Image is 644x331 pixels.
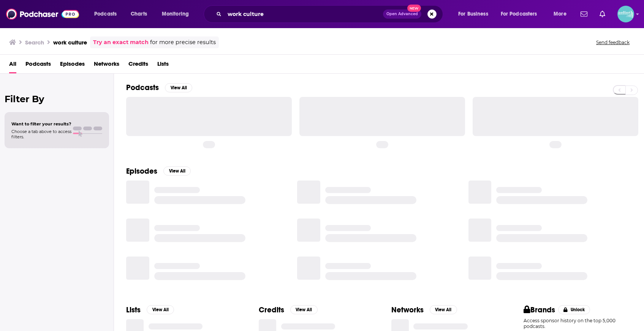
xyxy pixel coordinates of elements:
[6,7,79,21] img: Podchaser - Follow, Share and Rate Podcasts
[211,5,450,23] div: Search podcasts, credits, & more...
[383,10,421,19] button: Open AdvancedNew
[126,305,141,315] h2: Lists
[93,38,149,47] a: Try an exact match
[617,6,634,22] img: User Profile
[386,12,418,16] span: Open Advanced
[458,9,488,19] span: For Business
[162,9,189,19] span: Monitoring
[453,8,498,20] button: open menu
[524,305,555,315] h2: Brands
[128,58,148,73] a: Credits
[9,58,16,73] a: All
[126,8,152,20] a: Charts
[391,305,424,315] h2: Networks
[53,39,87,46] h3: work culture
[126,166,191,176] a: EpisodesView All
[391,305,457,315] a: NetworksView All
[60,58,85,73] a: Episodes
[25,58,51,73] a: Podcasts
[157,58,169,73] a: Lists
[94,58,119,73] a: Networks
[259,305,318,315] a: CreditsView All
[25,39,44,46] h3: Search
[94,9,117,19] span: Podcasts
[617,6,634,22] button: Show profile menu
[11,121,71,127] span: Want to filter your results?
[147,305,174,314] button: View All
[554,9,566,19] span: More
[126,83,159,92] h2: Podcasts
[11,129,71,139] span: Choose a tab above to access filters.
[290,305,318,314] button: View All
[126,305,174,315] a: ListsView All
[225,8,383,20] input: Search podcasts, credits, & more...
[597,8,608,21] a: Show notifications dropdown
[131,9,147,19] span: Charts
[594,39,632,46] button: Send feedback
[501,9,537,19] span: For Podcasters
[89,8,127,20] button: open menu
[150,38,216,47] span: for more precise results
[578,8,590,21] a: Show notifications dropdown
[496,8,548,20] button: open menu
[157,8,199,20] button: open menu
[126,166,157,176] h2: Episodes
[163,166,191,176] button: View All
[407,5,421,12] span: New
[548,8,576,20] button: open menu
[430,305,457,314] button: View All
[5,93,109,105] h2: Filter By
[165,83,192,92] button: View All
[524,318,632,329] p: Access sponsor history on the top 5,000 podcasts.
[259,305,284,315] h2: Credits
[617,6,634,22] span: Logged in as JessicaPellien
[558,305,590,314] button: Unlock
[126,83,192,92] a: PodcastsView All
